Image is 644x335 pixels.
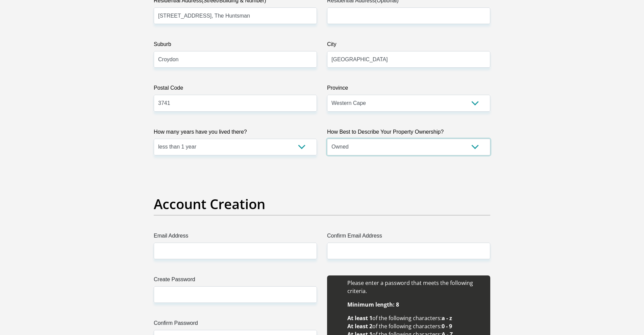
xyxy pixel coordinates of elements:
input: City [327,51,490,68]
li: of the following characters: [347,314,484,322]
label: Create Password [154,275,317,286]
label: Email Address [154,232,317,243]
input: Suburb [154,51,317,68]
li: Please enter a password that meets the following criteria. [347,279,484,295]
b: Minimum length: 8 [347,301,399,308]
input: Valid residential address [154,7,317,24]
label: Province [327,84,490,95]
b: At least 1 [347,314,372,322]
input: Email Address [154,243,317,259]
select: Please select a value [154,139,317,155]
label: Confirm Email Address [327,232,490,243]
h2: Account Creation [154,196,490,212]
b: At least 2 [347,322,372,330]
label: City [327,40,490,51]
select: Please select a value [327,139,490,155]
b: 0 - 9 [442,322,452,330]
label: Confirm Password [154,319,317,330]
input: Confirm Email Address [327,243,490,259]
input: Postal Code [154,95,317,111]
label: How many years have you lived there? [154,128,317,139]
input: Create Password [154,286,317,303]
label: How Best to Describe Your Property Ownership? [327,128,490,139]
input: Address line 2 (Optional) [327,7,490,24]
label: Postal Code [154,84,317,95]
li: of the following characters: [347,322,484,330]
label: Suburb [154,40,317,51]
select: Please Select a Province [327,95,490,111]
b: a - z [442,314,452,322]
